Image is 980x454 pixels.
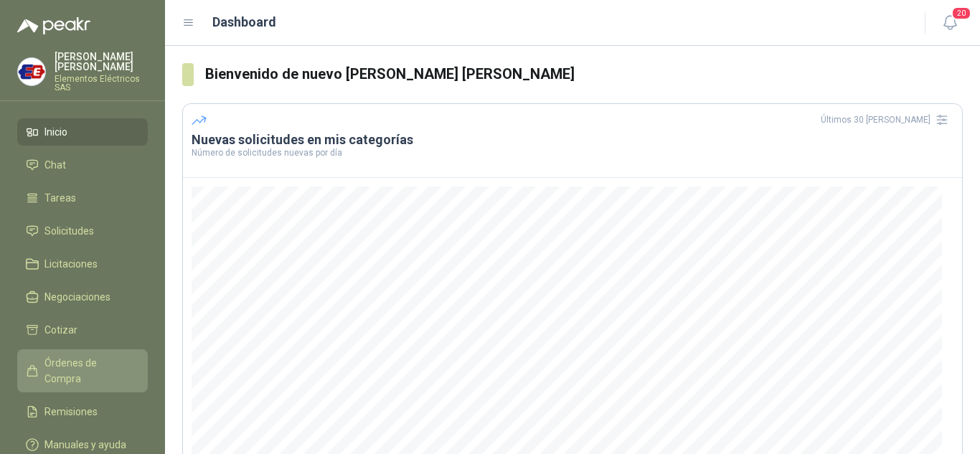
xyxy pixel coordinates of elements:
[17,17,90,34] img: Logo peakr
[44,223,94,239] span: Solicitudes
[17,118,148,146] a: Inicio
[55,52,148,72] p: [PERSON_NAME] [PERSON_NAME]
[192,148,953,157] p: Número de solicitudes nuevas por día
[44,124,67,140] span: Inicio
[17,151,148,179] a: Chat
[821,108,953,131] div: Últimos 30 [PERSON_NAME]
[17,217,148,245] a: Solicitudes
[17,184,148,212] a: Tareas
[44,404,98,420] span: Remisiones
[951,6,971,20] span: 20
[205,63,963,85] h3: Bienvenido de nuevo [PERSON_NAME] [PERSON_NAME]
[937,10,963,36] button: 20
[17,316,148,344] a: Cotizar
[44,157,66,173] span: Chat
[44,190,76,206] span: Tareas
[17,283,148,311] a: Negociaciones
[44,256,98,272] span: Licitaciones
[17,250,148,278] a: Licitaciones
[192,131,953,148] h3: Nuevas solicitudes en mis categorías
[17,398,148,425] a: Remisiones
[44,289,110,305] span: Negociaciones
[44,437,126,453] span: Manuales y ayuda
[17,349,148,392] a: Órdenes de Compra
[44,322,77,338] span: Cotizar
[212,12,276,32] h1: Dashboard
[18,58,45,85] img: Company Logo
[55,75,148,92] p: Elementos Eléctricos SAS
[44,355,134,387] span: Órdenes de Compra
